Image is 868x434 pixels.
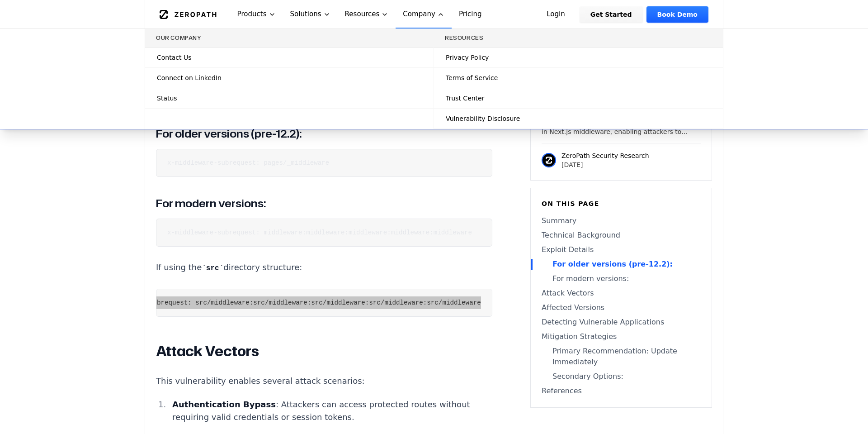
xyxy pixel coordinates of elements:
[542,199,701,208] h6: On this page
[157,53,191,62] span: Contact Us
[434,88,723,108] a: Trust Center
[157,73,222,82] span: Connect on LinkedIn
[156,195,492,211] h3: For modern versions:
[561,160,649,169] p: [DATE]
[434,68,723,88] a: Terms of Service
[202,264,223,272] code: src
[157,94,177,103] span: Status
[542,244,701,255] a: Exploit Details
[536,6,576,23] a: Login
[99,299,481,306] code: x-middleware-subrequest: src/middleware:src/middleware:src/middleware:src/middleware:src/middleware
[156,375,492,387] p: This vulnerability enables several attack scenarios:
[542,288,701,299] a: Attack Vectors
[145,68,434,88] a: Connect on LinkedIn
[542,259,701,270] a: For older versions (pre-12.2):
[446,73,498,82] span: Terms of Service
[145,88,434,108] a: Status
[561,151,649,160] p: ZeroPath Security Research
[446,53,489,62] span: Privacy Policy
[434,109,723,129] a: Vulnerability Disclosure
[172,398,492,424] p: : Attackers can access protected routes without requiring valid credentials or session tokens.
[167,229,472,236] code: x-middleware-subrequest: middleware:middleware:middleware:middleware:middleware
[542,346,701,367] a: Primary Recommendation: Update Immediately
[542,302,701,313] a: Affected Versions
[646,6,708,23] a: Book Demo
[542,273,701,284] a: For modern versions:
[542,230,701,241] a: Technical Background
[434,48,723,67] a: Privacy Policy
[156,125,492,142] h3: For older versions (pre-12.2):
[167,159,329,167] code: x-middleware-subrequest: pages/_middleware
[445,34,712,42] h3: Resources
[446,94,484,103] span: Trust Center
[172,400,276,409] strong: Authentication Bypass
[542,317,701,328] a: Detecting Vulnerable Applications
[542,215,701,226] a: Summary
[156,34,423,42] h3: Our Company
[542,386,701,396] a: References
[156,261,492,274] p: If using the directory structure:
[542,371,701,382] a: Secondary Options:
[542,331,701,342] a: Mitigation Strategies
[580,6,643,23] a: Get Started
[156,342,492,360] h2: Attack Vectors
[542,153,556,167] img: ZeroPath Security Research
[446,114,520,123] span: Vulnerability Disclosure
[145,48,434,67] a: Contact Us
